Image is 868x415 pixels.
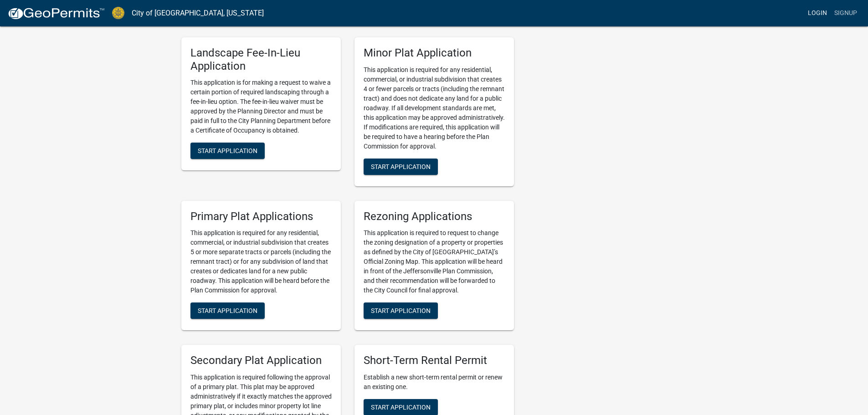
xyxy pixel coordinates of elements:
button: Start Application [364,302,438,319]
span: Start Application [371,163,431,170]
p: Establish a new short-term rental permit or renew an existing one. [364,373,505,392]
h5: Rezoning Applications [364,210,505,223]
button: Start Application [190,302,265,319]
span: Start Application [371,404,431,411]
a: Login [804,5,831,22]
p: This application is for making a request to waive a certain portion of required landscaping throu... [190,78,332,135]
h5: Short-Term Rental Permit [364,354,505,367]
img: City of Jeffersonville, Indiana [112,7,124,19]
a: City of [GEOGRAPHIC_DATA], [US_STATE] [132,5,264,21]
p: This application is required for any residential, commercial, or industrial subdivision that crea... [364,65,505,151]
span: Start Application [198,307,257,314]
h5: Landscape Fee-In-Lieu Application [190,46,332,73]
p: This application is required for any residential, commercial, or industrial subdivision that crea... [190,228,332,295]
a: Signup [831,5,861,22]
h5: Minor Plat Application [364,46,505,60]
span: Start Application [371,307,431,314]
h5: Secondary Plat Application [190,354,332,367]
p: This application is required to request to change the zoning designation of a property or propert... [364,228,505,295]
span: Start Application [198,147,257,154]
h5: Primary Plat Applications [190,210,332,223]
button: Start Application [190,143,265,159]
button: Start Application [364,159,438,175]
